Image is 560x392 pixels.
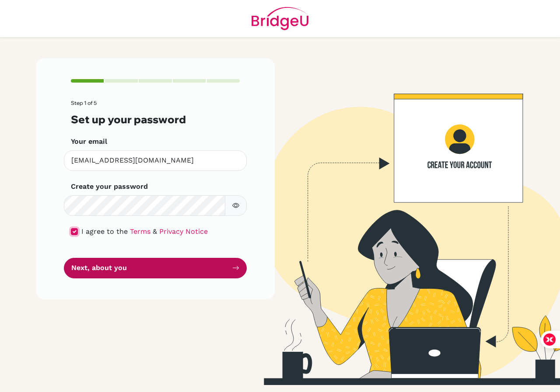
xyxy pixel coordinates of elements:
a: Terms [130,227,150,236]
span: & [153,227,157,236]
button: Next, about you [64,258,247,278]
label: Create your password [71,181,148,192]
a: Privacy Notice [159,227,208,236]
input: Insert your email* [64,150,247,171]
h3: Set up your password [71,113,240,126]
label: Your email [71,136,107,147]
span: Step 1 of 5 [71,100,97,106]
span: I agree to the [81,227,128,236]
